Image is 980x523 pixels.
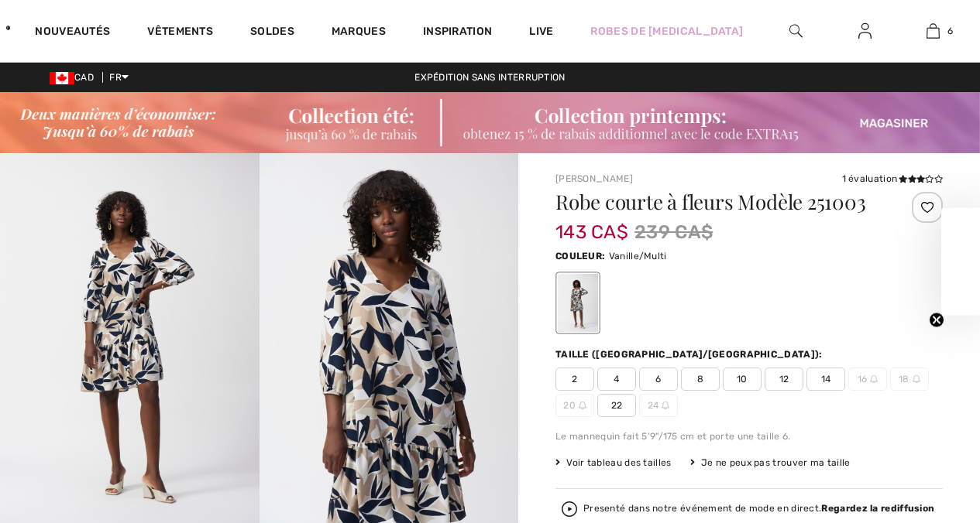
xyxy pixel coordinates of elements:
strong: Regardez la rediffusion [821,503,934,514]
button: Close teaser [929,313,944,328]
img: Canadian Dollar [50,72,74,84]
img: Mon panier [927,22,940,40]
img: ring-m.svg [662,402,669,409]
div: Presenté dans notre événement de mode en direct. [583,504,934,514]
a: Soldes [250,25,294,41]
div: Vanille/Multi [558,274,598,332]
span: Voir tableau des tailles [555,456,672,470]
a: Marques [332,25,386,41]
span: 8 [681,367,720,391]
span: 14 [806,367,845,391]
span: 2 [555,367,594,391]
span: 22 [597,394,636,417]
h1: Robe courte à fleurs Modèle 251003 [555,192,879,212]
span: 6 [947,24,953,38]
a: Robes de [MEDICAL_DATA] [590,23,743,39]
a: Live [529,23,553,39]
a: [PERSON_NAME] [555,173,633,184]
span: Vanille/Multi [609,251,667,261]
span: 10 [723,367,762,391]
div: Close teaser [941,208,980,316]
div: Je ne peux pas trouver ma taille [690,456,851,470]
img: ring-m.svg [579,402,586,409]
a: Vêtements [147,25,213,41]
div: Taille ([GEOGRAPHIC_DATA]/[GEOGRAPHIC_DATA]): [555,347,826,361]
div: 1 évaluation [842,172,943,186]
img: Mes infos [858,22,872,40]
img: ring-m.svg [870,375,878,383]
span: Couleur: [555,251,605,261]
img: recherche [789,22,803,40]
span: 18 [890,367,929,391]
span: 24 [639,394,678,417]
a: Nouveautés [35,25,110,41]
span: 16 [848,367,887,391]
span: Inspiration [423,25,492,41]
span: CAD [50,72,100,83]
img: 1ère Avenue [6,12,10,43]
span: 20 [555,394,594,417]
img: Regardez la rediffusion [562,501,577,517]
span: FR [109,72,129,83]
span: 239 CA$ [634,218,713,246]
span: 4 [597,367,636,391]
span: 6 [639,367,678,391]
span: 12 [765,367,803,391]
a: Se connecter [846,22,884,41]
img: ring-m.svg [913,375,920,383]
span: 143 CA$ [555,206,628,243]
a: 6 [899,22,967,40]
div: Le mannequin fait 5'9"/175 cm et porte une taille 6. [555,429,943,443]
